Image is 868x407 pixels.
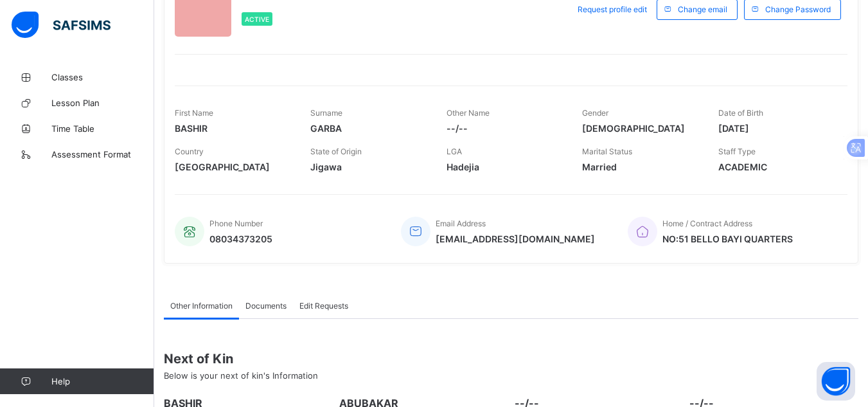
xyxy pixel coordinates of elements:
[582,108,608,118] span: Gender
[436,219,486,228] span: Email Address
[209,233,272,244] span: 08034373205
[582,123,698,134] span: [DEMOGRAPHIC_DATA]
[718,108,763,118] span: Date of Birth
[447,123,563,134] span: --/--
[164,370,318,381] span: Below is your next of kin's Information
[817,362,855,401] button: Open asap
[51,98,154,108] span: Lesson Plan
[51,72,154,82] span: Classes
[209,219,263,228] span: Phone Number
[299,301,348,311] span: Edit Requests
[51,376,154,386] span: Help
[175,147,204,156] span: Country
[310,147,362,156] span: State of Origin
[12,12,111,39] img: safsims
[310,161,427,172] span: Jigawa
[164,351,858,366] span: Next of Kin
[310,108,342,118] span: Surname
[245,15,269,23] span: Active
[436,233,595,244] span: [EMAIL_ADDRESS][DOMAIN_NAME]
[582,161,698,172] span: Married
[582,147,632,156] span: Marital Status
[175,161,291,172] span: [GEOGRAPHIC_DATA]
[170,301,233,311] span: Other Information
[310,123,427,134] span: GARBA
[678,5,727,14] span: Change email
[718,147,756,156] span: Staff Type
[662,219,752,228] span: Home / Contract Address
[447,161,563,172] span: Hadejia
[765,5,831,14] span: Change Password
[718,123,835,134] span: [DATE]
[578,5,647,14] span: Request profile edit
[718,161,835,172] span: ACADEMIC
[447,108,490,118] span: Other Name
[51,123,154,134] span: Time Table
[51,149,154,159] span: Assessment Format
[175,123,291,134] span: BASHIR
[662,233,793,244] span: NO:51 BELLO BAYI QUARTERS
[245,301,287,311] span: Documents
[447,147,462,156] span: LGA
[175,108,213,118] span: First Name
